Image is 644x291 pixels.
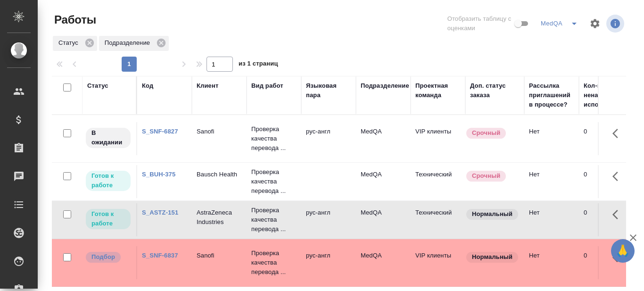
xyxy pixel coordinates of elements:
[472,128,500,138] p: Срочный
[615,241,631,261] span: 🙏
[301,246,356,279] td: рус-англ
[91,171,125,190] p: Готов к работе
[472,209,512,219] p: Нормальный
[91,252,115,262] p: Подбор
[197,170,242,179] p: Bausch Health
[529,81,574,109] div: Рассылка приглашений в процессе?
[142,209,178,216] a: S_ASTZ-151
[356,246,411,279] td: MedQA
[91,209,125,228] p: Готов к работе
[91,128,125,147] p: В ожидании
[142,252,178,259] a: S_SNF-6837
[239,58,278,72] span: из 1 страниц
[356,122,411,155] td: MedQA
[52,12,96,27] span: Работы
[524,165,579,198] td: Нет
[197,208,242,227] p: AstraZeneca Industries
[197,251,242,260] p: Sanofi
[538,16,584,31] div: split button
[356,203,411,236] td: MedQA
[85,251,132,264] div: Можно подбирать исполнителей
[411,203,465,236] td: Технический
[85,127,132,149] div: Исполнитель назначен, приступать к работе пока рано
[524,122,579,155] td: Нет
[611,239,635,263] button: 🙏
[607,122,629,145] button: Здесь прячутся важные кнопки
[411,246,465,279] td: VIP клиенты
[524,203,579,236] td: Нет
[301,122,356,155] td: рус-англ
[105,38,153,48] p: Подразделение
[584,81,640,109] div: Кол-во неназначенных исполнителей
[197,127,242,136] p: Sanofi
[524,246,579,279] td: Нет
[361,81,409,91] div: Подразделение
[415,81,461,100] div: Проектная команда
[301,203,356,236] td: рус-англ
[356,165,411,198] td: MedQA
[251,249,297,277] p: Проверка качества перевода ...
[472,171,500,181] p: Срочный
[251,81,283,91] div: Вид работ
[58,38,82,48] p: Статус
[142,81,153,91] div: Код
[607,246,629,269] button: Здесь прячутся важные кнопки
[306,81,351,100] div: Языковая пара
[85,170,132,192] div: Исполнитель может приступить к работе
[142,171,175,178] a: S_BUH-375
[99,36,169,51] div: Подразделение
[87,81,108,91] div: Статус
[53,36,97,51] div: Статус
[197,81,218,91] div: Клиент
[251,167,297,196] p: Проверка качества перевода ...
[447,14,512,33] span: Отобразить таблицу с оценками
[85,208,132,230] div: Исполнитель может приступить к работе
[411,165,465,198] td: Технический
[411,122,465,155] td: VIP клиенты
[472,252,512,262] p: Нормальный
[584,12,606,35] span: Настроить таблицу
[470,81,520,100] div: Доп. статус заказа
[251,206,297,234] p: Проверка качества перевода ...
[251,125,297,153] p: Проверка качества перевода ...
[142,128,178,135] a: S_SNF-6827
